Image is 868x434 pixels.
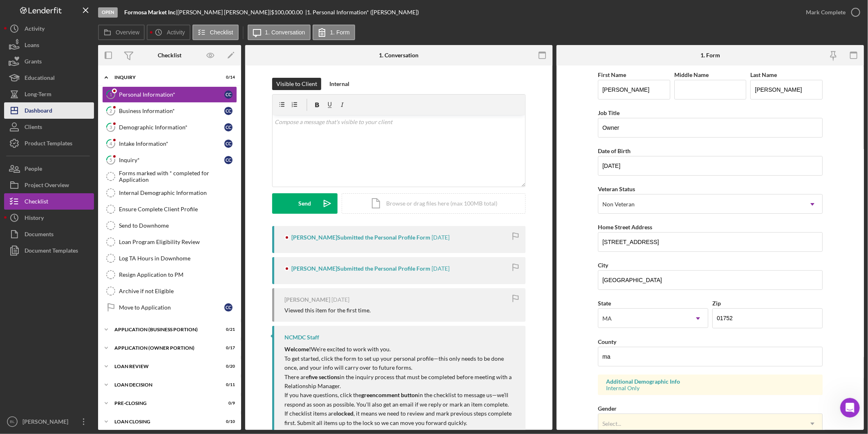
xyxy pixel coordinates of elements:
div: [PERSON_NAME] Submitted the Personal Profile Form [291,265,430,272]
a: Send to Downhome [102,217,237,234]
div: $100,000.00 [271,9,305,16]
p: Search for help [5,33,158,40]
div: Checklist [25,193,48,212]
div: 0 / 9 [220,401,235,406]
button: Activity [4,20,94,37]
div: People [25,160,42,179]
strong: five sections [309,373,340,380]
span: Messages [19,281,51,289]
div: APPLICATION (BUSINESS PORTION) [114,327,215,332]
button: Documents [4,226,94,242]
p: We're excited to work with you. [284,345,517,354]
a: 1Personal Information*CC [102,86,237,103]
div: Demographic Information* [119,124,224,131]
button: Long-Term [4,86,94,102]
input: Search for help [5,19,87,27]
div: Resign Application to PM [119,271,237,278]
a: Internal Demographic Information [102,185,237,201]
div: Search for helpSearch for help [5,19,158,40]
button: Grants [4,53,94,70]
button: Internal [325,78,353,90]
div: Loans [25,37,39,55]
button: Checklist [4,193,94,210]
label: Overview [116,29,139,36]
a: Project Overview [4,177,94,193]
p: To get started, click the form to set up your personal profile—this only needs to be done once, a... [284,354,517,373]
label: Job Title [598,109,620,116]
div: Documents [25,226,54,244]
div: 0 / 17 [220,346,235,350]
time: 2025-08-16 19:12 [331,296,349,303]
div: C C [224,90,233,99]
div: Log TA Hours in Downhome [119,255,237,262]
div: Business Information* [119,108,224,114]
iframe: Intercom live chat [840,398,860,418]
div: Send [299,193,311,214]
div: Product Templates [25,135,72,154]
button: Educational [4,70,94,86]
div: Educational [25,70,55,88]
div: 0 / 21 [220,327,235,332]
a: 2Business Information*CC [102,103,237,119]
div: Close [143,4,158,18]
div: Forms marked with * completed for Application [119,170,237,183]
div: Internal [329,78,349,90]
label: 1. Conversation [265,29,305,36]
label: Last Name [750,71,777,78]
a: Loans [4,37,94,53]
div: Long-Term [25,86,51,104]
div: Select... [602,420,621,427]
a: Loan Program Eligibility Review [102,234,237,250]
div: Loan Program Eligibility Review [119,239,237,245]
a: 5Inquiry*CC [102,152,237,168]
label: Checklist [210,29,233,36]
a: 3Demographic Information*CC [102,119,237,136]
div: C C [224,156,233,164]
label: City [598,262,608,269]
a: Log TA Hours in Downhome [102,250,237,267]
div: Ensure Complete Client Profile [119,206,237,212]
button: Clients [4,119,94,135]
label: Middle Name [674,71,709,78]
h1: Help [72,4,94,18]
div: C C [224,123,233,131]
tspan: 5 [110,157,112,163]
a: Resign Application to PM [102,267,237,283]
div: Activity [25,20,45,39]
button: Help [51,272,66,288]
div: INQUIRY [114,75,215,80]
label: 1. Form [330,29,350,36]
b: Formosa Market Inc [124,9,176,16]
strong: green [361,391,376,398]
button: Mark Complete [798,4,864,20]
button: 1. Form [313,25,355,40]
a: Move to ApplicationCC [102,299,237,316]
div: C C [224,303,233,312]
div: Archive if not Eligible [119,288,237,294]
div: Open [98,7,118,18]
div: Send to Downhome [119,222,237,229]
div: MA [602,315,612,322]
span: Help [51,281,66,289]
strong: Welcome! [284,346,311,353]
div: Move to Application [119,304,224,311]
div: PRE-CLOSING [114,401,215,406]
div: Grants [25,53,42,72]
div: Document Templates [25,242,78,261]
div: Internal Demographic Information [119,190,237,196]
div: 1. Form [700,52,720,59]
button: People [4,160,94,177]
a: Ensure Complete Client Profile [102,201,237,217]
tspan: 4 [110,141,112,146]
button: Send [272,193,338,214]
div: [PERSON_NAME] [284,296,330,303]
div: Inquiry* [119,157,224,163]
button: Product Templates [4,135,94,151]
div: | 1. Personal Information* ([PERSON_NAME]) [305,9,419,16]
